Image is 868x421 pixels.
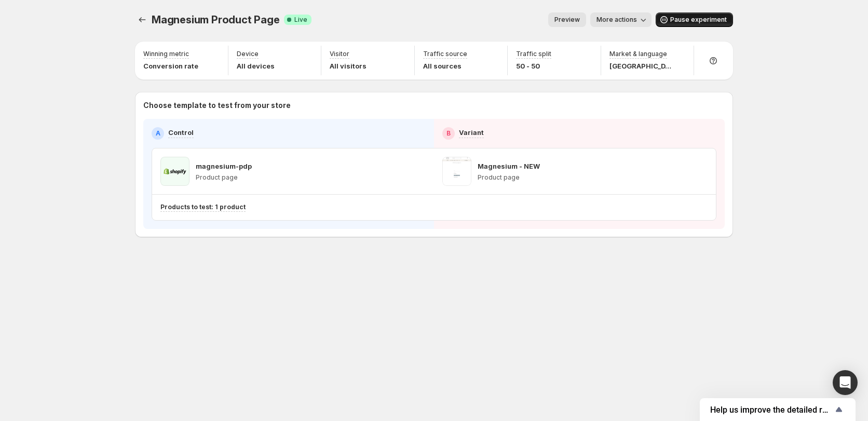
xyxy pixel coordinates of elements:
p: Control [168,127,194,138]
p: Device [237,50,259,58]
p: Market & language [609,50,667,58]
button: Preview [548,12,586,27]
img: magnesium-pdp [160,157,189,186]
span: Magnesium Product Page [152,13,280,26]
h2: A [156,129,160,138]
p: [GEOGRAPHIC_DATA] [609,61,672,71]
p: 50 - 50 [516,61,551,71]
p: Variant [459,127,484,138]
button: Experiments [135,12,150,27]
p: All devices [237,61,275,71]
img: Magnesium - NEW [442,157,471,186]
p: Traffic split [516,50,551,58]
p: Product page [196,173,252,182]
p: All visitors [330,61,367,71]
p: Conversion rate [143,61,198,71]
p: Choose template to test from your store [143,100,725,111]
p: All sources [423,61,467,71]
span: Help us improve the detailed report for A/B campaigns [710,405,833,415]
button: Pause experiment [656,12,733,27]
span: Pause experiment [670,16,727,24]
p: Traffic source [423,50,467,58]
span: Live [294,16,307,24]
p: magnesium-pdp [196,161,252,171]
span: Preview [554,16,580,24]
button: Show survey - Help us improve the detailed report for A/B campaigns [710,403,845,416]
p: Products to test: 1 product [160,203,246,211]
p: Product page [478,173,540,182]
div: Open Intercom Messenger [833,370,858,395]
p: Visitor [330,50,349,58]
p: Winning metric [143,50,189,58]
span: More actions [596,16,637,24]
button: More actions [590,12,652,27]
p: Magnesium - NEW [478,161,540,171]
h2: B [446,129,451,138]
